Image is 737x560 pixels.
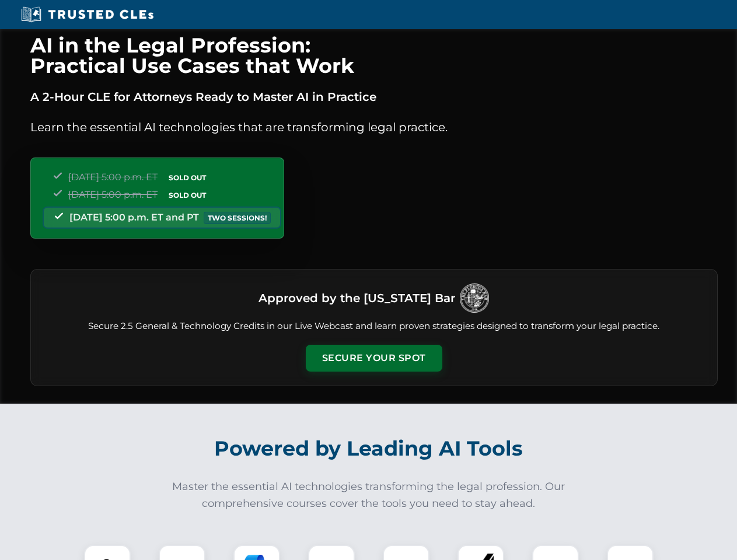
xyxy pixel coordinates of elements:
p: Secure 2.5 General & Technology Credits in our Live Webcast and learn proven strategies designed ... [45,320,703,333]
p: A 2-Hour CLE for Attorneys Ready to Master AI in Practice [30,87,718,106]
span: [DATE] 5:00 p.m. ET [68,171,158,183]
span: SOLD OUT [165,189,210,201]
p: Learn the essential AI technologies that are transforming legal practice. [30,118,718,136]
img: Logo [460,283,489,313]
p: Master the essential AI technologies transforming the legal profession. Our comprehensive courses... [165,478,573,512]
h1: AI in the Legal Profession: Practical Use Cases that Work [30,35,718,76]
h2: Powered by Leading AI Tools [46,428,692,469]
span: [DATE] 5:00 p.m. ET [68,189,158,200]
h3: Approved by the [US_STATE] Bar [259,288,455,309]
button: Secure Your Spot [306,345,442,372]
img: Trusted CLEs [18,6,157,23]
span: SOLD OUT [165,171,210,184]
